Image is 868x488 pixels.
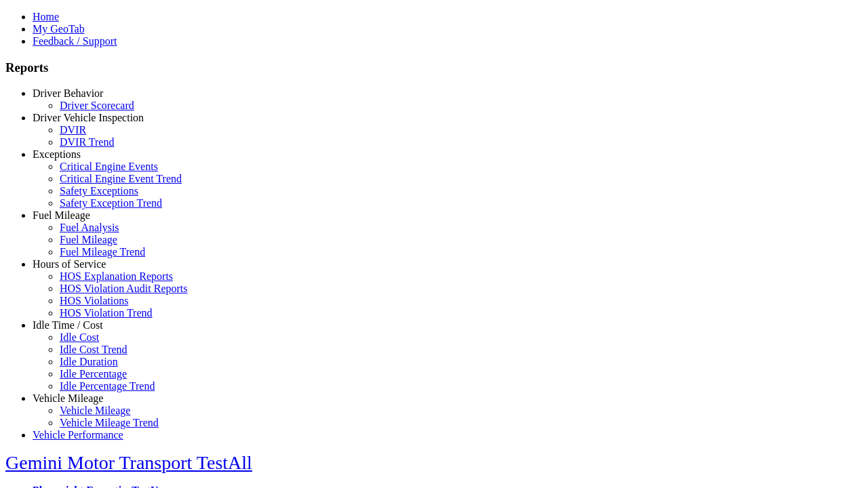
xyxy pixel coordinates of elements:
[60,283,188,294] a: HOS Violation Audit Reports
[60,234,117,245] a: Fuel Mileage
[33,11,59,22] a: Home
[60,307,153,319] a: HOS Violation Trend
[5,452,252,473] a: Gemini Motor Transport TestAll
[60,136,114,148] a: DVIR Trend
[60,173,182,184] a: Critical Engine Event Trend
[60,295,128,306] a: HOS Violations
[33,209,90,221] a: Fuel Mileage
[60,368,127,380] a: Idle Percentage
[60,185,138,197] a: Safety Exceptions
[60,331,99,343] a: Idle Cost
[33,319,103,331] a: Idle Time / Cost
[60,270,173,282] a: HOS Explanation Reports
[33,112,144,123] a: Driver Vehicle Inspection
[60,405,130,416] a: Vehicle Mileage
[5,60,863,75] h3: Reports
[33,87,103,99] a: Driver Behavior
[60,100,134,111] a: Driver Scorecard
[60,380,155,392] a: Idle Percentage Trend
[60,356,118,367] a: Idle Duration
[60,417,159,428] a: Vehicle Mileage Trend
[33,258,106,270] a: Hours of Service
[33,148,81,160] a: Exceptions
[60,222,119,233] a: Fuel Analysis
[33,392,103,404] a: Vehicle Mileage
[60,197,162,209] a: Safety Exception Trend
[33,35,117,47] a: Feedback / Support
[33,429,123,441] a: Vehicle Performance
[33,23,85,35] a: My GeoTab
[60,124,86,136] a: DVIR
[60,344,127,355] a: Idle Cost Trend
[60,161,158,172] a: Critical Engine Events
[60,246,145,258] a: Fuel Mileage Trend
